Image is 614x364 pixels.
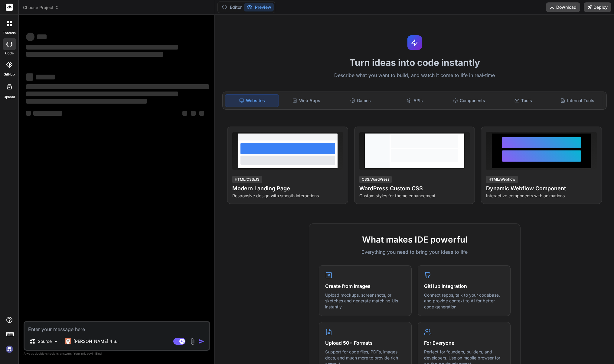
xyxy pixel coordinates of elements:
button: Preview [244,3,274,11]
span: ‌ [26,111,31,116]
div: Internal Tools [551,94,604,107]
h4: WordPress Custom CSS [359,184,470,193]
p: Custom styles for theme enhancement [359,193,470,199]
div: HTML/CSS/JS [232,176,262,183]
label: code [5,51,14,56]
button: Deploy [584,2,611,12]
div: CSS/WordPress [359,176,392,183]
span: ‌ [199,111,204,116]
span: ‌ [26,73,33,81]
div: Games [334,94,387,107]
h4: Modern Landing Page [232,184,343,193]
button: Editor [219,3,244,11]
h4: Dynamic Webflow Component [486,184,597,193]
div: APIs [388,94,441,107]
label: threads [3,31,16,36]
p: [PERSON_NAME] 4 S.. [73,338,119,344]
span: ‌ [26,33,34,41]
div: HTML/Webflow [486,176,518,183]
h4: GitHub Integration [424,282,504,290]
label: Upload [4,95,15,100]
img: attachment [189,338,196,345]
img: Claude 4 Sonnet [65,338,71,344]
h4: Create from Images [325,282,405,290]
p: Source [38,338,52,344]
div: Web Apps [280,94,333,107]
h4: For Everyone [424,339,504,346]
span: ‌ [36,75,55,79]
h2: What makes IDE powerful [319,233,511,246]
span: ‌ [26,52,163,57]
h1: Turn ideas into code instantly [219,57,610,68]
span: Choose Project [23,5,59,11]
p: Always double-check its answers. Your in Bind [24,351,210,356]
span: ‌ [26,84,209,89]
span: privacy [81,352,92,355]
p: Upload mockups, screenshots, or sketches and generate matching UIs instantly [325,292,405,310]
label: GitHub [4,72,15,77]
img: Pick Models [54,339,59,344]
span: ‌ [182,111,187,116]
span: ‌ [26,45,178,50]
div: Tools [497,94,550,107]
span: ‌ [26,92,178,96]
p: Everything you need to bring your ideas to life [319,248,511,256]
span: ‌ [37,34,47,39]
div: Components [443,94,495,107]
p: Responsive design with smooth interactions [232,193,343,199]
h4: Upload 50+ Formats [325,339,405,346]
button: Download [546,2,580,12]
p: Interactive components with animations [486,193,597,199]
img: icon [198,338,204,344]
div: Websites [225,94,279,107]
span: ‌ [33,111,62,116]
p: Connect repos, talk to your codebase, and provide context to AI for better code generation [424,292,504,310]
img: signin [4,344,15,354]
span: ‌ [26,99,147,104]
p: Describe what you want to build, and watch it come to life in real-time [219,72,610,79]
span: ‌ [191,111,196,116]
